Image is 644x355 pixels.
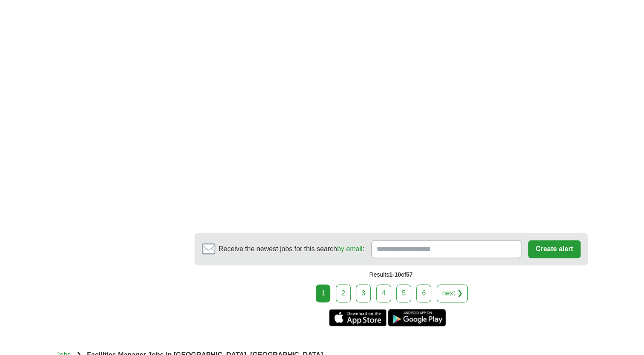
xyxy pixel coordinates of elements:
div: Results of [195,265,588,284]
a: 5 [396,284,411,302]
span: 57 [406,271,413,278]
a: 2 [336,284,351,302]
a: Get the Android app [388,309,446,326]
a: 6 [416,284,431,302]
div: 1 [316,284,331,302]
button: Create alert [528,240,580,258]
a: 3 [356,284,371,302]
a: Get the iPhone app [329,309,386,326]
a: 4 [376,284,391,302]
a: next ❯ [437,284,468,302]
span: 1-10 [389,271,401,278]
